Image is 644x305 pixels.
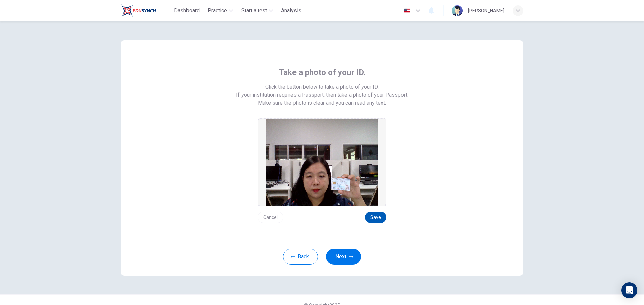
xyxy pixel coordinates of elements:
button: Cancel [258,212,283,223]
button: Next [326,249,361,265]
span: Start a test [241,7,267,15]
span: Click the button below to take a photo of your ID. If your institution requires a Passport, then ... [236,83,408,99]
span: Take a photo of your ID. [279,67,366,78]
div: Open Intercom Messenger [621,282,637,298]
img: Train Test logo [121,4,156,17]
span: Make sure the photo is clear and you can read any text. [258,99,386,107]
span: Dashboard [174,7,200,15]
button: Dashboard [171,5,202,17]
img: Profile picture [452,5,463,16]
span: Analysis [281,7,301,15]
button: Save [365,212,386,223]
button: Analysis [278,5,304,17]
img: en [403,8,411,13]
button: Back [283,249,318,265]
img: preview screemshot [266,119,378,206]
button: Practice [205,5,236,17]
span: Practice [208,7,227,15]
button: Start a test [238,5,276,17]
a: Train Test logo [121,4,171,17]
div: [PERSON_NAME] [468,7,504,15]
